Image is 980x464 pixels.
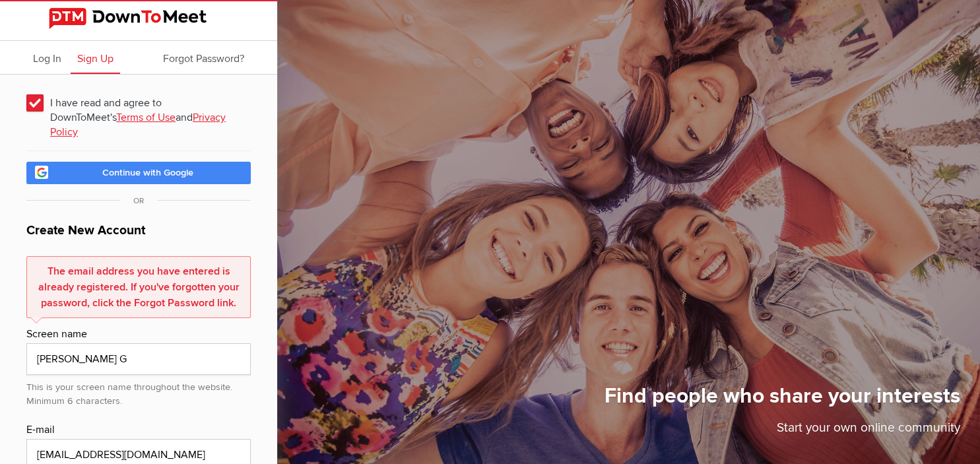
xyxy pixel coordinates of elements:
div: E-mail [26,422,251,439]
p: Start your own online community [604,418,960,444]
div: Screen name [26,326,251,343]
span: Log In [33,52,61,65]
a: Terms of Use [116,111,176,124]
input: e.g. John Smith or John S. [26,343,251,375]
div: The email address you have entered is already registered. If you've forgotten your password, clic... [26,256,251,318]
span: I have read and agree to DownToMeet's and [26,90,251,114]
a: Forgot Password? [156,41,251,74]
h1: Find people who share your interests [604,383,960,418]
span: Sign Up [77,52,114,65]
span: Continue with Google [102,167,193,178]
span: Forgot Password? [163,52,244,65]
span: OR [120,196,157,206]
a: Log In [26,41,68,74]
h1: Create New Account [26,221,251,248]
div: This is your screen name throughout the website. Minimum 6 characters. [26,375,251,409]
a: Continue with Google [26,162,251,184]
img: DownToMeet [49,8,228,29]
a: Sign Up [71,41,120,74]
